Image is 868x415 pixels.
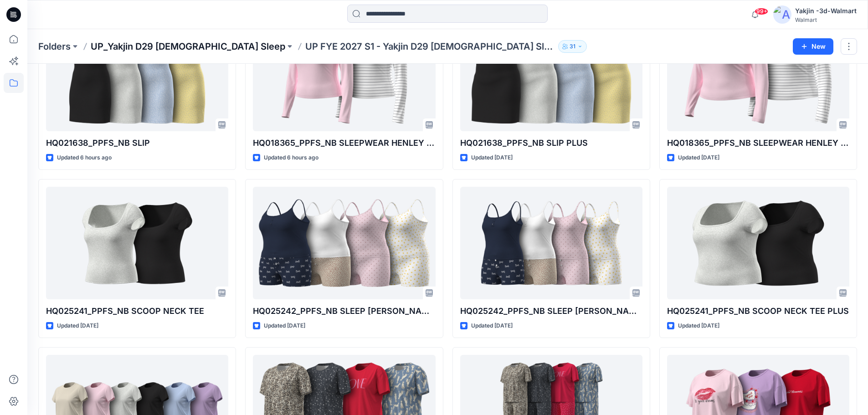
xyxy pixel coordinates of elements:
button: New [793,38,833,55]
a: HQ025242_PPFS_NB SLEEP CAMI BOXER SET PLUS [253,187,435,299]
p: Updated [DATE] [678,153,719,163]
p: HQ021638_PPFS_NB SLIP PLUS [460,137,642,149]
p: HQ018365_PPFS_NB SLEEPWEAR HENLEY TOP [253,137,435,149]
a: HQ021638_PPFS_NB SLIP PLUS [460,19,642,131]
p: Updated 6 hours ago [264,153,318,163]
a: UP_Yakjin D29 [DEMOGRAPHIC_DATA] Sleep [91,40,285,53]
p: UP FYE 2027 S1 - Yakjin D29 [DEMOGRAPHIC_DATA] Sleepwear [305,40,555,53]
p: HQ018365_PPFS_NB SLEEPWEAR HENLEY TOP PLUS [667,137,849,149]
a: Folders [38,40,71,53]
div: Yakjin -3d-Walmart [795,5,857,16]
a: HQ025241_PPFS_NB SCOOP NECK TEE PLUS [667,187,849,299]
p: HQ025241_PPFS_NB SCOOP NECK TEE [46,305,228,318]
a: HQ025241_PPFS_NB SCOOP NECK TEE [46,187,228,299]
p: 31 [570,41,575,51]
a: HQ018365_PPFS_NB SLEEPWEAR HENLEY TOP PLUS [667,19,849,131]
p: Updated [DATE] [471,321,513,331]
button: 31 [558,40,587,53]
p: Updated 6 hours ago [57,153,112,163]
p: HQ025241_PPFS_NB SCOOP NECK TEE PLUS [667,305,849,318]
a: HQ018365_PPFS_NB SLEEPWEAR HENLEY TOP [253,19,435,131]
a: HQ025242_PPFS_NB SLEEP CAMI BOXER SET [460,187,642,299]
div: Walmart [795,16,857,23]
p: HQ025242_PPFS_NB SLEEP [PERSON_NAME] SET PLUS [253,305,435,318]
p: HQ025242_PPFS_NB SLEEP [PERSON_NAME] SET [460,305,642,318]
p: HQ021638_PPFS_NB SLIP [46,137,228,149]
p: Updated [DATE] [678,321,719,331]
p: Updated [DATE] [57,321,98,331]
p: Updated [DATE] [264,321,305,331]
span: 99+ [755,8,768,15]
a: HQ021638_PPFS_NB SLIP [46,19,228,131]
img: avatar [773,5,791,24]
p: Updated [DATE] [471,153,513,163]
